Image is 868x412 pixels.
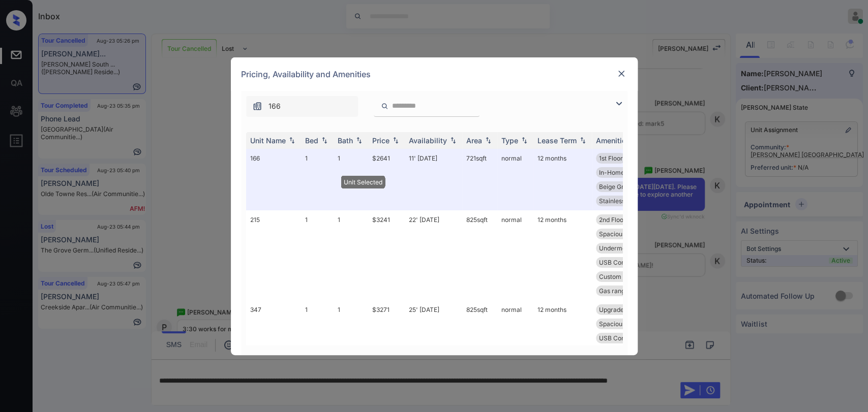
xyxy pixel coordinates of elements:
[319,137,330,144] img: sorting
[519,137,529,144] img: sorting
[405,300,462,390] td: 25' [DATE]
[372,136,390,145] div: Price
[483,137,493,144] img: sorting
[599,320,645,328] span: Spacious Closet
[596,136,630,145] div: Amenities
[250,136,286,145] div: Unit Name
[334,300,368,390] td: 1
[268,101,281,112] span: 166
[497,149,533,210] td: normal
[599,287,628,295] span: Gas range
[448,137,458,144] img: sorting
[405,149,462,210] td: 11' [DATE]
[287,137,297,144] img: sorting
[252,101,262,111] img: icon-zuma
[462,149,497,210] td: 721 sqft
[334,149,368,210] td: 1
[338,136,353,145] div: Bath
[599,154,623,162] span: 1st Floor
[368,210,405,300] td: $3241
[497,210,533,300] td: normal
[533,210,592,300] td: 12 months
[409,136,447,145] div: Availability
[305,136,318,145] div: Bed
[599,230,645,238] span: Spacious Closet
[616,69,626,79] img: close
[578,137,588,144] img: sorting
[462,300,497,390] td: 825 sqft
[501,136,518,145] div: Type
[599,273,641,280] span: Custom Closet
[381,102,388,111] img: icon-zuma
[613,98,625,110] img: icon-zuma
[599,306,639,313] span: Upgrades: 1x1
[462,210,497,300] td: 825 sqft
[354,137,364,144] img: sorting
[246,300,301,390] td: 347
[231,57,638,91] div: Pricing, Availability and Amenities
[246,210,301,300] td: 215
[301,300,334,390] td: 1
[391,137,401,144] img: sorting
[537,136,577,145] div: Lease Term
[599,216,626,224] span: 2nd Floor
[246,149,301,210] td: 166
[368,300,405,390] td: $3271
[533,300,592,390] td: 12 months
[599,259,652,266] span: USB Compatible ...
[497,300,533,390] td: normal
[599,244,649,252] span: Undermount Sink
[405,210,462,300] td: 22' [DATE]
[599,197,646,205] span: Stainless Steel...
[368,149,405,210] td: $2641
[533,149,592,210] td: 12 months
[599,169,654,176] span: In-Home Washer ...
[599,183,649,191] span: Beige Granite C...
[466,136,482,145] div: Area
[301,210,334,300] td: 1
[599,334,652,342] span: USB Compatible ...
[334,210,368,300] td: 1
[301,149,334,210] td: 1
